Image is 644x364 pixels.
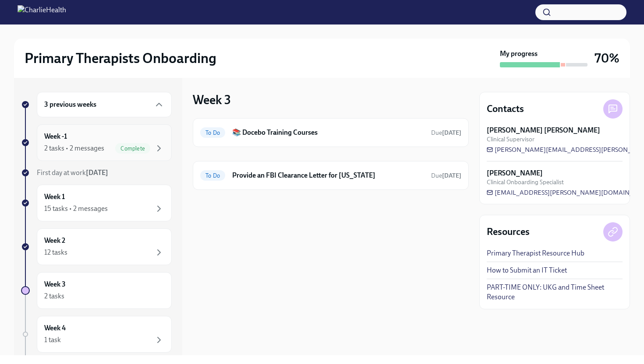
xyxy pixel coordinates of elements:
[193,92,231,108] h3: Week 3
[44,248,67,257] div: 12 tasks
[37,92,172,117] div: 3 previous weeks
[442,129,461,136] strong: [DATE]
[21,228,172,265] a: Week 212 tasks
[86,168,108,177] strong: [DATE]
[200,168,461,182] a: To DoProvide an FBI Clearance Letter for [US_STATE]Due[DATE]
[487,225,530,238] h4: Resources
[44,192,65,202] h6: Week 1
[487,283,623,302] a: PART-TIME ONLY: UKG and Time Sheet Resource
[431,129,461,137] span: August 19th, 2025 09:00
[21,124,172,161] a: Week -12 tasks • 2 messagesComplete
[37,168,108,177] span: First day at work
[232,171,424,180] h6: Provide an FBI Clearance Letter for [US_STATE]
[44,280,66,289] h6: Week 3
[44,204,108,213] div: 15 tasks • 2 messages
[431,172,461,179] span: Due
[44,335,61,345] div: 1 task
[200,126,461,140] a: To Do📚 Docebo Training CoursesDue[DATE]
[21,272,172,309] a: Week 32 tasks
[487,102,524,115] h4: Contacts
[487,178,564,186] span: Clinical Onboarding Specialist
[115,145,150,152] span: Complete
[25,49,216,67] h2: Primary Therapists Onboarding
[487,248,584,258] a: Primary Therapist Resource Hub
[487,135,534,143] span: Clinical Supervisor
[487,168,543,178] strong: [PERSON_NAME]
[442,172,461,179] strong: [DATE]
[200,172,225,179] span: To Do
[431,171,461,180] span: September 11th, 2025 09:00
[44,291,64,301] div: 2 tasks
[44,236,65,245] h6: Week 2
[232,128,424,137] h6: 📚 Docebo Training Courses
[18,5,66,19] img: CharlieHealth
[44,100,96,109] h6: 3 previous weeks
[21,168,172,178] a: First day at work[DATE]
[594,50,619,66] h3: 70%
[431,129,461,136] span: Due
[44,132,67,141] h6: Week -1
[500,49,538,59] strong: My progress
[44,323,66,333] h6: Week 4
[21,185,172,221] a: Week 115 tasks • 2 messages
[200,129,225,136] span: To Do
[21,316,172,353] a: Week 41 task
[44,143,104,153] div: 2 tasks • 2 messages
[487,126,600,135] strong: [PERSON_NAME] [PERSON_NAME]
[487,266,567,275] a: How to Submit an IT Ticket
